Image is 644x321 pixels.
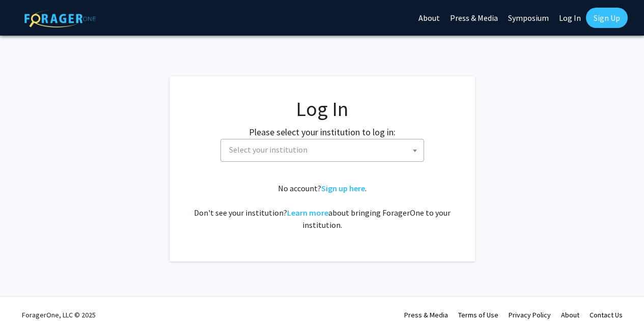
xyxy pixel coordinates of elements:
h1: Log In [190,97,455,121]
a: Press & Media [404,310,448,319]
a: Learn more about bringing ForagerOne to your institution [287,208,328,218]
div: No account? . Don't see your institution? about bringing ForagerOne to your institution. [190,182,455,231]
span: Select your institution [220,139,424,162]
span: Select your institution [225,139,424,160]
a: Sign Up [586,8,628,28]
span: Select your institution [229,144,307,155]
a: Terms of Use [458,310,498,319]
a: Privacy Policy [509,310,551,319]
a: Contact Us [590,310,623,319]
label: Please select your institution to log in: [249,125,396,139]
a: About [561,310,579,319]
img: ForagerOne Logo [24,10,96,27]
a: Sign up here [321,183,365,193]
